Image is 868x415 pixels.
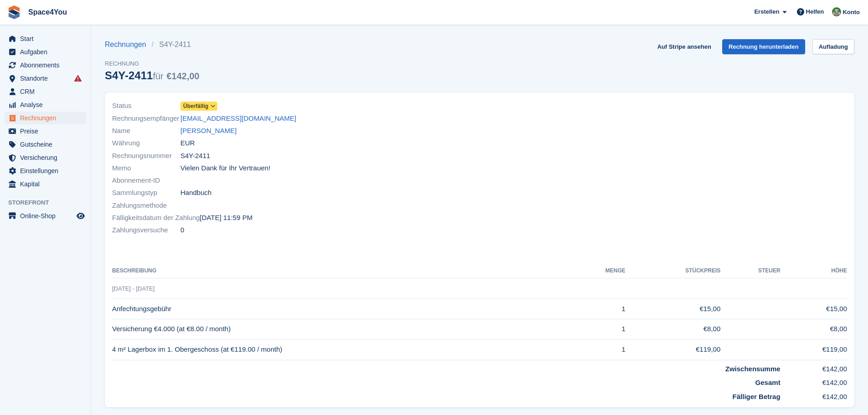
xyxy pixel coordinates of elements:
th: Steuer [720,264,780,278]
span: CRM [20,85,75,98]
span: Storefront [8,198,91,207]
span: Zahlungsversuche [112,225,180,236]
span: Abonnement-ID [112,175,180,186]
td: €15,00 [781,299,847,319]
span: Rechnungen [20,112,75,124]
span: Sammlungstyp [112,188,180,198]
div: S4Y-2411 [105,69,200,82]
span: Kapital [20,178,75,190]
span: Preise [20,125,75,138]
th: Höhe [781,264,847,278]
span: Währung [112,138,180,149]
time: 2025-08-27 21:59:59 UTC [200,213,253,223]
span: Rechnungsempfänger [112,113,180,124]
span: Fälligkeitsdatum der Zahlung [112,213,200,223]
td: 1 [571,339,626,360]
span: Abonnements [20,59,75,72]
a: menu [5,72,86,85]
span: Rechnung [105,59,200,68]
td: €8,00 [626,319,721,339]
span: Start [20,32,75,45]
a: menu [5,46,86,58]
td: 1 [571,299,626,319]
span: Konto [842,8,860,17]
th: Beschreibung [112,264,571,278]
a: menu [5,138,86,151]
a: [PERSON_NAME] [180,126,236,136]
nav: breadcrumbs [105,39,200,50]
a: menu [5,85,86,98]
a: Aufladung [812,39,854,54]
span: 0 [180,225,184,236]
span: Memo [112,163,180,174]
strong: Zwischensumme [725,365,781,373]
span: EUR [180,138,195,149]
span: Versicherung [20,151,75,164]
a: menu [5,98,86,111]
span: Einstellungen [20,164,75,177]
td: €119,00 [626,339,721,360]
span: Überfällig [183,102,208,110]
span: für [153,71,163,81]
a: Speisekarte [5,210,86,222]
a: menu [5,125,86,138]
th: MENGE [571,264,626,278]
a: menu [5,178,86,190]
a: Space4You [25,5,71,20]
span: Gutscheine [20,138,75,151]
td: Anfechtungsgebühr [112,299,571,319]
th: Stückpreis [626,264,721,278]
span: Handbuch [180,188,211,198]
span: [DATE] - [DATE] [112,285,154,292]
td: 1 [571,319,626,339]
a: Rechnungen [105,39,152,50]
td: €142,00 [781,360,847,374]
span: Standorte [20,72,75,85]
a: [EMAIL_ADDRESS][DOMAIN_NAME] [180,113,296,124]
td: €119,00 [781,339,847,360]
a: menu [5,151,86,164]
a: menu [5,112,86,124]
td: €142,00 [781,374,847,388]
span: Helfen [806,7,824,16]
img: Luca-André Talhoff [832,7,841,16]
td: €8,00 [781,319,847,339]
a: menu [5,32,86,45]
a: Überfällig [180,101,217,111]
strong: Gesamt [755,379,781,386]
strong: Fälliger Betrag [733,393,781,400]
a: Rechnung herunterladen [722,39,805,54]
span: S4Y-2411 [180,151,210,161]
a: Auf Stripe ansehen [653,39,714,54]
span: Zahlungsmethode [112,200,180,211]
span: Vielen Dank für Ihr Vertrauen! [180,163,270,174]
span: Erstellen [754,7,779,16]
img: stora-icon-8386f47178a22dfd0bd8f6a31ec36ba5ce8667c1dd55bd0f319d3a0aa187defe.svg [7,5,21,19]
a: menu [5,164,86,177]
span: Rechnungsnummer [112,151,180,161]
td: 4 m² Lagerbox im 1. Obergeschoss (at €119.00 / month) [112,339,571,360]
span: €142,00 [166,71,199,81]
span: Online-Shop [20,210,75,222]
td: €142,00 [781,388,847,402]
td: Versicherung €4.000 (at €8.00 / month) [112,319,571,339]
a: Vorschau-Shop [75,210,86,221]
span: Name [112,126,180,136]
td: €15,00 [626,299,721,319]
span: Aufgaben [20,46,75,58]
span: Status [112,101,180,111]
span: Analyse [20,98,75,111]
i: Es sind Fehler bei der Synchronisierung von Smart-Einträgen aufgetreten [74,75,82,82]
a: menu [5,59,86,72]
